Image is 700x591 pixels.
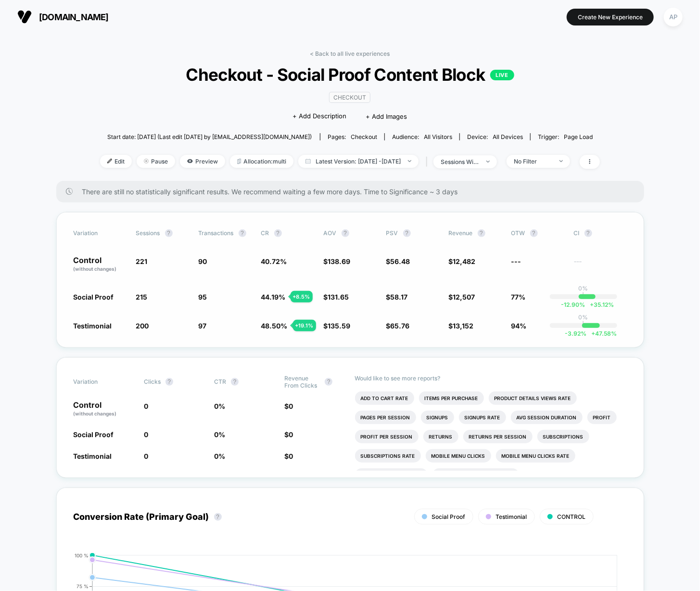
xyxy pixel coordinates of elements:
li: Items Per Purchase [419,391,484,405]
div: Trigger: [538,133,593,140]
span: Sessions [136,229,160,237]
span: 215 [136,293,148,301]
div: + 8.5 % [291,291,313,302]
span: --- [574,259,627,273]
li: Profit [587,411,617,424]
span: Social Proof [74,430,114,439]
span: Testimonial [74,452,112,460]
button: ? [325,378,332,386]
div: Pages: [328,133,377,140]
span: Pause [137,155,175,168]
span: 200 [136,322,149,330]
button: ? [342,229,349,237]
span: $ [386,322,410,330]
span: + [591,330,595,337]
span: 65.76 [391,322,410,330]
img: end [408,160,411,162]
span: Revenue From Clicks [284,375,320,389]
span: Transactions [199,229,234,237]
tspan: 100 % [75,553,89,558]
span: 97 [199,322,207,330]
button: AP [661,7,686,27]
span: 35.12 % [585,301,614,308]
button: ? [403,229,411,237]
span: 0 [289,430,293,439]
span: Latest Version: [DATE] - [DATE] [298,155,419,168]
span: $ [386,293,408,301]
p: LIVE [490,70,514,80]
li: Subscriptions Rate [355,449,421,463]
li: Desktop Menu (hover) [355,468,428,482]
img: Visually logo [17,10,32,24]
li: Returns [423,430,458,443]
span: Edit [100,155,132,168]
button: ? [239,229,246,237]
p: | [583,292,585,299]
span: $ [284,402,293,410]
span: CTR [214,378,226,385]
span: + [590,301,594,308]
li: Pages Per Session [355,411,416,424]
li: Profit Per Session [355,430,419,443]
span: Allocation: multi [230,155,293,168]
span: [DOMAIN_NAME] [39,12,109,22]
span: All Visitors [424,133,452,140]
span: 131.65 [328,293,349,301]
button: ? [214,513,222,521]
span: Checkout - Social Proof Content Block [125,64,575,85]
p: Would like to see more reports? [355,375,627,382]
p: Control [74,256,127,273]
li: Add To Cart Rate [355,391,414,405]
span: CR [261,229,269,237]
li: Product Details Views Rate [489,391,577,405]
span: 0 [289,452,293,460]
span: Page Load [564,133,593,140]
span: (without changes) [74,266,117,272]
span: $ [449,322,474,330]
span: 0 [144,430,148,439]
span: 0 [289,402,293,410]
button: ? [274,229,282,237]
span: 90 [199,257,207,265]
span: $ [284,452,293,460]
button: ? [231,378,239,386]
span: 47.58 % [586,330,617,337]
span: + Add Images [366,113,407,120]
button: ? [530,229,538,237]
span: AOV [324,229,337,237]
div: + 19.1 % [293,320,316,331]
span: 0 % [214,430,225,439]
img: rebalance [237,159,241,164]
span: checkout [351,133,377,140]
div: AP [664,8,683,26]
span: 44.19 % [261,293,286,301]
span: 221 [136,257,148,265]
p: Control [74,401,134,417]
li: Mobile Menu Clicks Rate [496,449,575,463]
li: Avg Session Duration [511,411,583,424]
span: 0 % [214,452,225,460]
span: Start date: [DATE] (Last edit [DATE] by [EMAIL_ADDRESS][DOMAIN_NAME]) [107,133,312,140]
span: Variation [74,375,127,389]
img: edit [107,159,112,163]
img: calendar [305,159,311,163]
span: 95 [199,293,207,301]
button: ? [478,229,485,237]
span: $ [386,257,410,265]
p: 0% [579,285,588,292]
button: ? [165,229,173,237]
span: $ [324,322,351,330]
span: CI [574,229,627,237]
span: 0 [144,452,148,460]
p: | [583,321,585,328]
span: all devices [493,133,523,140]
button: Create New Experience [567,9,654,25]
span: Social Proof [432,513,466,520]
span: Preview [180,155,225,168]
button: ? [585,229,592,237]
span: (without changes) [74,411,117,416]
span: There are still no statistically significant results. We recommend waiting a few more days . Time... [82,188,625,196]
span: -12.90 % [561,301,585,308]
span: 135.59 [328,322,351,330]
span: Testimonial [74,322,112,330]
